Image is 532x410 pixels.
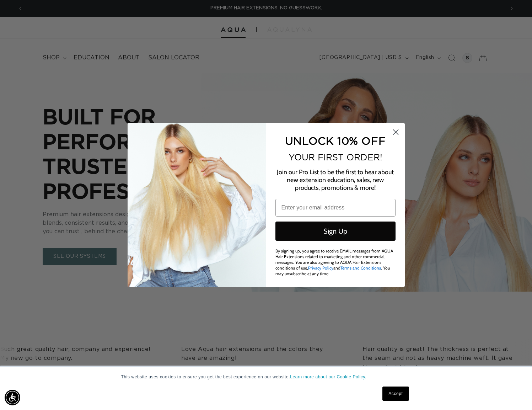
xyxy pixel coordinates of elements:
span: YOUR FIRST ORDER! [289,152,382,162]
a: Accept [382,387,409,401]
p: This website uses cookies to ensure you get the best experience on our website. [121,374,411,380]
span: UNLOCK 10% OFF [285,135,386,147]
input: Enter your email address [275,199,396,217]
button: Sign Up [275,222,396,241]
iframe: Chat Widget [496,376,532,410]
button: Close dialog [389,126,402,138]
img: daab8b0d-f573-4e8c-a4d0-05ad8d765127.png [128,123,266,287]
a: Privacy Policy [308,265,333,271]
a: Terms and Conditions [340,265,381,271]
span: Join our Pro List to be the first to hear about new extension education, sales, new products, pro... [277,168,394,192]
a: Learn more about our Cookie Policy. [290,374,366,379]
span: By signing up, you agree to receive EMAIL messages from AQUA Hair Extensions related to marketing... [275,248,393,276]
div: Accessibility Menu [5,390,20,405]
